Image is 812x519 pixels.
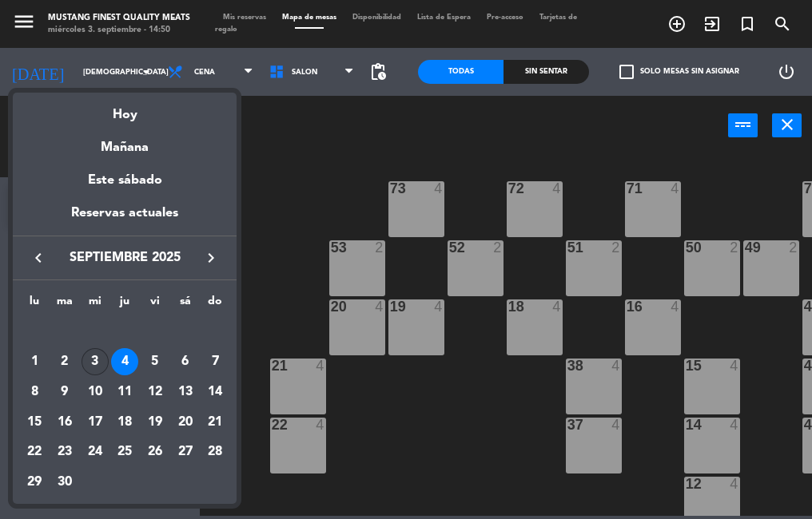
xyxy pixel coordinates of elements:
div: 15 [21,409,48,436]
td: 10 de septiembre de 2025 [80,377,110,407]
div: 7 [201,348,229,375]
td: 28 de septiembre de 2025 [201,438,231,468]
td: 3 de septiembre de 2025 [80,347,110,378]
div: 12 [141,378,169,406]
div: Este sábado [13,158,237,203]
td: 4 de septiembre de 2025 [109,347,140,378]
div: 29 [21,469,48,496]
td: 23 de septiembre de 2025 [50,438,80,468]
div: 23 [51,439,78,466]
i: keyboard_arrow_right [201,248,221,267]
button: keyboard_arrow_right [197,248,225,268]
td: 21 de septiembre de 2025 [201,407,231,438]
div: 17 [82,409,109,436]
td: 8 de septiembre de 2025 [19,377,50,407]
div: 24 [82,439,109,466]
div: 13 [172,378,199,406]
div: 8 [21,378,48,406]
td: 27 de septiembre de 2025 [170,438,201,468]
div: 26 [141,439,169,466]
div: 9 [51,378,78,406]
button: keyboard_arrow_left [24,248,53,268]
td: 5 de septiembre de 2025 [140,347,170,378]
th: miércoles [80,292,110,317]
td: 30 de septiembre de 2025 [50,467,80,497]
td: 26 de septiembre de 2025 [140,438,170,468]
div: 1 [21,348,48,375]
th: sábado [170,292,201,317]
td: 6 de septiembre de 2025 [170,347,201,378]
div: 21 [201,409,229,436]
div: 27 [172,439,199,466]
div: 18 [111,409,138,436]
td: 18 de septiembre de 2025 [109,407,140,438]
td: 12 de septiembre de 2025 [140,377,170,407]
td: 16 de septiembre de 2025 [50,407,80,438]
div: 4 [111,348,138,375]
div: 19 [141,409,169,436]
div: Mañana [13,125,237,158]
div: Reservas actuales [13,203,237,236]
div: 2 [51,348,78,375]
td: 19 de septiembre de 2025 [140,407,170,438]
div: 10 [82,378,109,406]
td: 15 de septiembre de 2025 [19,407,50,438]
div: 14 [201,378,229,406]
div: 6 [172,348,199,375]
td: 14 de septiembre de 2025 [201,377,231,407]
div: Hoy [13,93,237,125]
td: 13 de septiembre de 2025 [170,377,201,407]
th: domingo [201,292,231,317]
div: 16 [51,409,78,436]
th: lunes [19,292,50,317]
td: 20 de septiembre de 2025 [170,407,201,438]
div: 22 [21,439,48,466]
td: 17 de septiembre de 2025 [80,407,110,438]
th: jueves [109,292,140,317]
th: martes [50,292,80,317]
th: viernes [140,292,170,317]
td: 25 de septiembre de 2025 [109,438,140,468]
div: 20 [172,409,199,436]
td: 2 de septiembre de 2025 [50,347,80,378]
div: 30 [51,469,78,496]
div: 28 [201,439,229,466]
i: keyboard_arrow_left [29,248,48,267]
td: SEP. [19,317,230,347]
td: 29 de septiembre de 2025 [19,467,50,497]
td: 24 de septiembre de 2025 [80,438,110,468]
div: 11 [111,378,138,406]
td: 9 de septiembre de 2025 [50,377,80,407]
td: 1 de septiembre de 2025 [19,347,50,378]
td: 7 de septiembre de 2025 [201,347,231,378]
div: 5 [141,348,169,375]
td: 11 de septiembre de 2025 [109,377,140,407]
div: 25 [111,439,138,466]
span: septiembre 2025 [53,248,197,268]
td: 22 de septiembre de 2025 [19,438,50,468]
div: 3 [82,348,109,375]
